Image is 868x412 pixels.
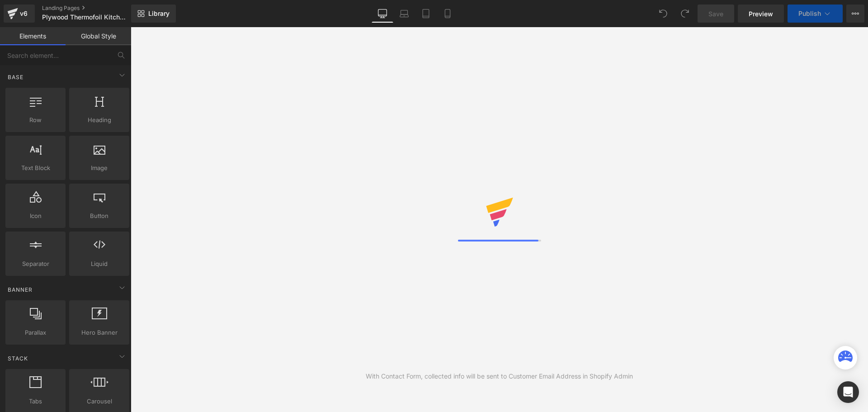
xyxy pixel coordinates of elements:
span: Row [8,115,63,125]
span: Heading [72,115,127,125]
div: v6 [18,8,29,19]
span: Stack [7,354,29,363]
a: New Library [131,5,176,23]
span: Banner [7,285,33,294]
span: Publish [798,10,821,17]
span: Separator [8,259,63,269]
button: More [846,5,864,23]
span: Image [72,163,127,173]
a: Preview [738,5,784,23]
div: Open Intercom Messenger [837,381,859,403]
span: Liquid [72,259,127,269]
div: With Contact Form, collected info will be sent to Customer Email Address in Shopify Admin [366,371,633,381]
a: Landing Pages [42,5,146,12]
a: Global Style [66,27,131,45]
span: Library [148,9,170,18]
span: Preview [749,9,773,19]
span: Carousel [72,397,127,406]
span: Parallax [8,328,63,337]
a: v6 [4,5,35,23]
span: Save [708,9,723,19]
span: Plywood Thermofoil Kitchen Collections [42,14,129,21]
a: Laptop [393,5,415,23]
span: Icon [8,211,63,221]
a: Desktop [372,5,393,23]
span: Base [7,73,24,81]
button: Redo [676,5,694,23]
span: Tabs [8,397,63,406]
span: Hero Banner [72,328,127,337]
a: Tablet [415,5,437,23]
button: Undo [654,5,672,23]
button: Publish [788,5,843,23]
span: Text Block [8,163,63,173]
span: Button [72,211,127,221]
a: Mobile [437,5,458,23]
